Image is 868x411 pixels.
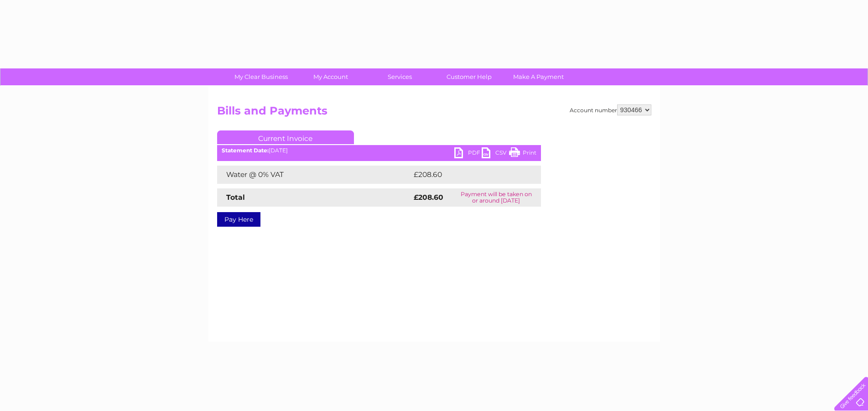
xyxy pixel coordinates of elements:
[454,147,482,161] a: PDF
[482,147,509,161] a: CSV
[570,104,651,115] div: Account number
[414,193,443,202] strong: £208.60
[452,188,541,207] td: Payment will be taken on or around [DATE]
[226,193,245,202] strong: Total
[217,104,651,122] h2: Bills and Payments
[509,147,536,161] a: Print
[431,68,507,85] a: Customer Help
[293,68,368,85] a: My Account
[222,147,269,154] b: Statement Date:
[217,147,541,154] div: [DATE]
[217,130,354,144] a: Current Invoice
[223,68,299,85] a: My Clear Business
[217,166,411,184] td: Water @ 0% VAT
[362,68,437,85] a: Services
[217,212,260,227] a: Pay Here
[501,68,576,85] a: Make A Payment
[411,166,525,184] td: £208.60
